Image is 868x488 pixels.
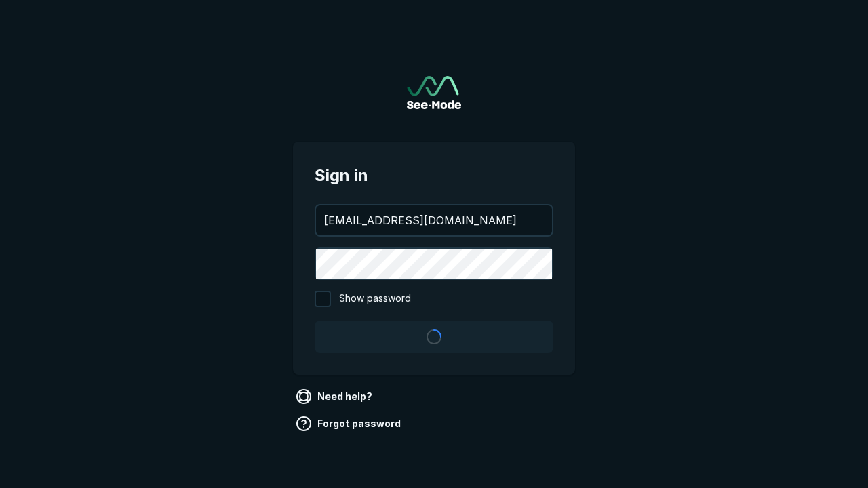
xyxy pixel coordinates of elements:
span: Sign in [315,163,553,188]
input: your@email.com [316,205,552,235]
img: See-Mode Logo [407,76,461,109]
a: Forgot password [293,413,406,434]
span: Show password [339,291,411,307]
a: Need help? [293,386,378,407]
a: Go to sign in [407,76,461,109]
